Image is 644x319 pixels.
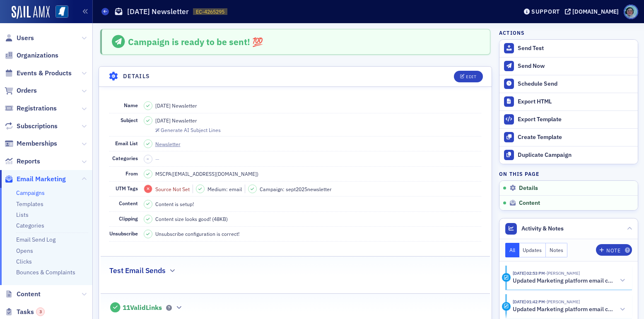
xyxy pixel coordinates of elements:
[260,185,332,193] span: Campaign: sept2025newsletter
[17,51,58,60] span: Organizations
[519,199,540,207] span: Content
[109,265,166,276] h2: Test Email Sends
[499,75,638,93] button: Schedule Send
[119,215,138,222] span: Clipping
[128,36,263,48] span: Campaign is ready to be sent! 💯
[502,302,511,311] div: Activity
[499,93,638,110] a: Export HTML
[16,211,29,218] a: Lists
[121,117,138,123] span: Subject
[161,128,221,132] div: Generate AI Subject Lines
[16,222,44,229] a: Categories
[513,305,626,314] button: Updated Marketing platform email campaign: [DATE] Newsletter
[17,290,41,299] span: Content
[17,86,37,95] span: Orders
[5,104,57,113] a: Registrations
[518,134,634,141] div: Create Template
[55,5,68,18] img: SailAMX
[155,126,221,133] button: Generate AI Subject Lines
[5,51,58,60] a: Organizations
[499,40,638,57] button: Send Test
[16,258,32,265] a: Clicks
[5,307,45,317] a: Tasks3
[502,273,511,282] div: Activity
[155,170,258,177] span: MSCPA ( [EMAIL_ADDRESS][DOMAIN_NAME] )
[513,270,545,276] time: 9/23/2025 02:53 PM
[155,215,228,223] span: Content size looks good! (48KB)
[513,277,616,285] h5: Updated Marketing platform email campaign: [DATE] Newsletter
[545,299,580,305] span: Rachel Shirley
[606,248,620,253] div: Note
[5,175,66,184] a: Email Marketing
[36,307,45,316] div: 3
[518,62,634,70] div: Send Now
[17,157,40,166] span: Reports
[565,9,622,14] button: [DOMAIN_NAME]
[16,200,43,208] a: Templates
[518,80,634,88] div: Schedule Send
[123,72,150,81] h4: Details
[207,185,242,193] span: Medium: email
[109,230,138,237] span: Unsubscribe
[519,243,546,257] button: Updates
[531,8,560,15] div: Support
[17,69,72,78] span: Events & Products
[155,102,197,109] span: [DATE] Newsletter
[17,122,58,131] span: Subscriptions
[155,186,190,192] span: Source Not Set
[116,185,138,192] span: UTM Tags
[513,276,626,285] button: Updated Marketing platform email campaign: [DATE] Newsletter
[505,243,519,257] button: All
[17,175,66,184] span: Email Marketing
[513,306,616,313] h5: Updated Marketing platform email campaign: [DATE] Newsletter
[518,98,634,106] div: Export HTML
[5,122,58,131] a: Subscriptions
[5,86,37,95] a: Orders
[5,290,41,299] a: Content
[572,8,619,15] div: [DOMAIN_NAME]
[196,8,224,15] span: EC-4265295
[125,170,138,177] span: From
[499,146,638,164] button: Duplicate Campaign
[499,29,525,36] h4: Actions
[17,34,34,43] span: Users
[155,156,159,162] span: —
[454,71,482,82] button: Edit
[50,5,68,19] a: View Homepage
[624,5,638,19] span: Profile
[16,189,45,197] a: Campaigns
[518,116,634,123] div: Export Template
[17,139,57,148] span: Memberships
[123,304,162,312] span: 11 Valid Links
[115,140,138,146] span: Email List
[119,200,138,206] span: Content
[5,34,34,43] a: Users
[155,117,197,124] span: [DATE] Newsletter
[16,247,33,254] a: Opens
[17,104,57,113] span: Registrations
[16,236,55,243] a: Email Send Log
[155,140,188,148] a: Newsletter
[518,151,634,159] div: Duplicate Campaign
[521,224,564,233] span: Activity & Notes
[596,244,632,256] button: Note
[546,243,567,257] button: Notes
[466,74,476,79] div: Edit
[5,69,72,78] a: Events & Products
[499,57,638,75] button: Send Now
[5,139,57,148] a: Memberships
[12,6,50,19] img: SailAMX
[147,156,149,162] span: –
[499,170,638,177] h4: On this page
[112,155,138,161] span: Categories
[545,270,580,276] span: Rachel Shirley
[124,102,138,108] span: Name
[155,230,239,237] span: Unsubscribe configuration is correct!
[499,110,638,128] a: Export Template
[127,7,189,17] h1: [DATE] Newsletter
[5,157,40,166] a: Reports
[513,299,545,305] time: 9/23/2025 01:42 PM
[155,200,194,208] span: Content is setup!
[519,185,538,192] span: Details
